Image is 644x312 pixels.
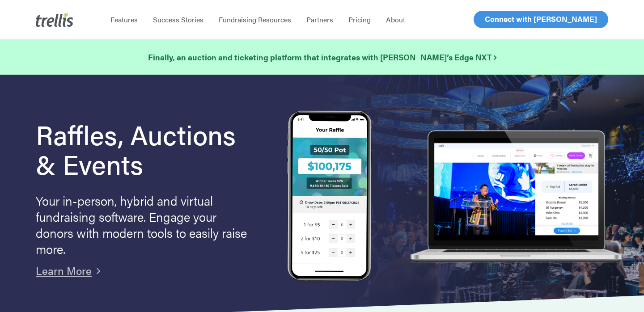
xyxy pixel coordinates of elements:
span: Fundraising Resources [219,14,291,25]
span: About [386,14,405,25]
a: Fundraising Resources [211,15,299,24]
a: Connect with [PERSON_NAME] [474,11,608,28]
a: Pricing [341,15,378,24]
span: Connect with [PERSON_NAME] [485,13,597,24]
img: Trellis [36,13,73,27]
h1: Raffles, Auctions & Events [36,119,262,178]
span: Pricing [348,14,371,25]
span: Features [110,14,138,25]
p: Your in-person, hybrid and virtual fundraising software. Engage your donors with modern tools to ... [36,192,250,257]
span: Success Stories [153,14,203,25]
a: Finally, an auction and ticketing platform that integrates with [PERSON_NAME]’s Edge NXT [148,51,496,63]
img: rafflelaptop_mac_optim.png [406,131,626,264]
a: Success Stories [145,15,211,24]
span: Partners [306,14,333,25]
a: Learn More [36,263,92,278]
a: Partners [299,15,341,24]
img: Trellis Raffles, Auctions and Event Fundraising [287,110,372,283]
a: About [378,15,413,24]
a: Features [103,15,145,24]
strong: Finally, an auction and ticketing platform that integrates with [PERSON_NAME]’s Edge NXT [148,51,496,63]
